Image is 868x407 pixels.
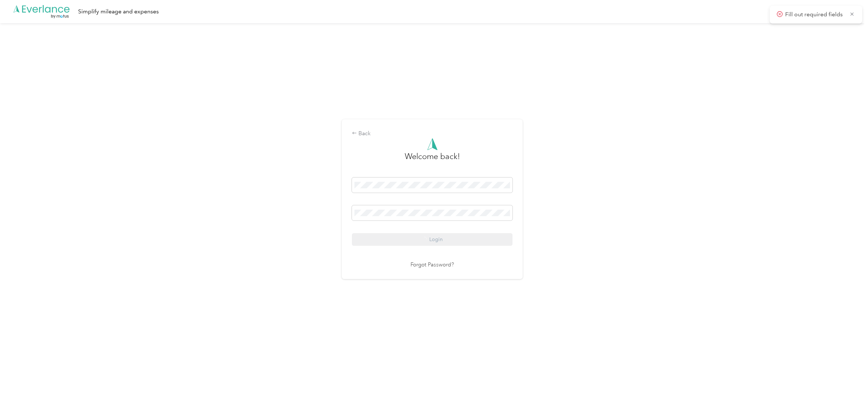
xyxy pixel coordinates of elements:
[785,10,844,19] p: Fill out required fields
[405,150,460,170] h3: greeting
[410,261,454,269] a: Forgot Password?
[78,7,159,16] div: Simplify mileage and expenses
[827,367,868,407] iframe: Everlance-gr Chat Button Frame
[352,129,512,138] div: Back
